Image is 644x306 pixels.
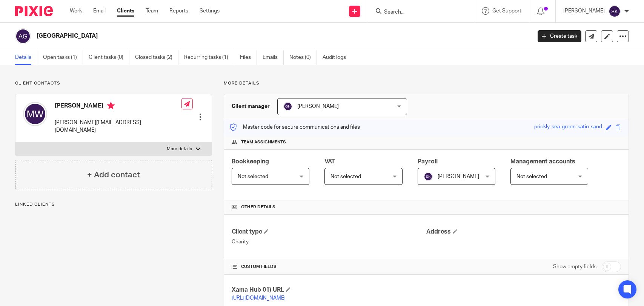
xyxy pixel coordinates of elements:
span: VAT [324,158,335,165]
a: Details [15,50,37,65]
a: Reports [169,7,188,15]
a: Client tasks (0) [89,50,129,65]
img: svg%3E [23,102,47,126]
span: Not selected [516,174,547,179]
p: Master code for secure communications and files [230,123,360,131]
a: Emails [263,50,284,65]
h4: CUSTOM FIELDS [232,264,426,270]
h4: Xama Hub 01) URL [232,286,426,294]
a: Work [70,7,82,15]
h4: Client type [232,228,426,236]
span: Not selected [330,174,361,179]
i: Primary [107,102,115,109]
img: svg%3E [283,102,292,111]
h4: + Add contact [87,169,140,181]
a: Clients [117,7,134,15]
a: Notes (0) [289,50,317,65]
a: Closed tasks (2) [135,50,178,65]
a: Create task [538,30,581,42]
a: Open tasks (1) [43,50,83,65]
input: Search [383,9,451,16]
a: Recurring tasks (1) [184,50,234,65]
span: Get Support [492,8,521,14]
img: svg%3E [609,5,621,17]
p: More details [167,146,192,152]
p: Charity [232,238,426,246]
p: Linked clients [15,201,212,208]
span: Not selected [238,174,268,179]
span: Team assignments [241,139,286,145]
img: Pixie [15,6,53,16]
span: Payroll [418,158,438,165]
a: Files [240,50,257,65]
span: [PERSON_NAME] [438,174,479,179]
p: [PERSON_NAME] [563,7,605,15]
img: svg%3E [15,28,31,44]
h4: [PERSON_NAME] [55,102,181,111]
span: Other details [241,204,275,210]
span: Management accounts [510,158,575,165]
span: [PERSON_NAME] [297,104,339,109]
label: Show empty fields [553,263,596,271]
a: Settings [200,7,220,15]
a: Email [93,7,106,15]
span: Bookkeeping [232,158,269,165]
div: prickly-sea-green-satin-sand [534,123,602,132]
a: Team [146,7,158,15]
p: More details [224,80,629,86]
h3: Client manager [232,103,270,110]
h2: [GEOGRAPHIC_DATA] [37,32,428,40]
img: svg%3E [424,172,433,181]
a: Audit logs [323,50,352,65]
a: [URL][DOMAIN_NAME] [232,295,286,301]
p: [PERSON_NAME][EMAIL_ADDRESS][DOMAIN_NAME] [55,119,181,134]
p: Client contacts [15,80,212,86]
h4: Address [426,228,621,236]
